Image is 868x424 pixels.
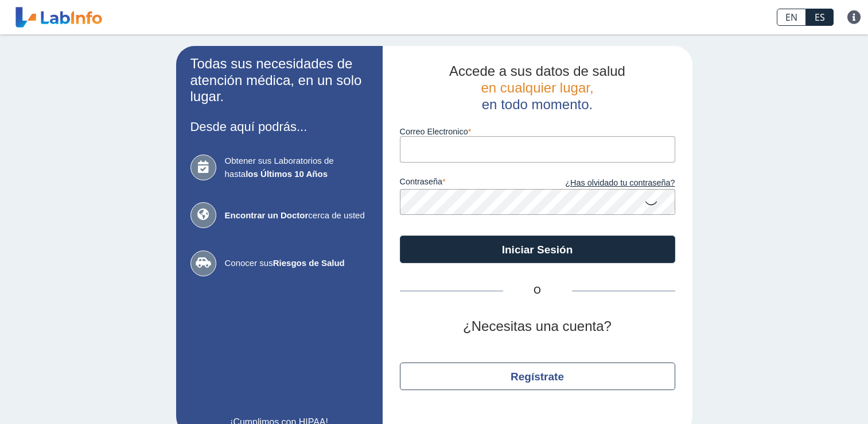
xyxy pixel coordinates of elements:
b: los Últimos 10 Años [246,169,328,179]
span: en todo momento. [482,97,593,112]
span: cerca de usted [225,209,368,222]
label: contraseña [400,177,538,190]
b: Riesgos de Salud [273,258,345,268]
span: Obtener sus Laboratorios de hasta [225,155,368,180]
h2: ¿Necesitas una cuenta? [400,318,675,335]
button: Regístrate [400,363,675,390]
label: Correo Electronico [400,127,675,136]
a: ES [806,9,834,26]
h3: Desde aquí podrás... [190,120,368,134]
span: Conocer sus [225,257,368,270]
h2: Todas sus necesidades de atención médica, en un solo lugar. [190,56,368,105]
b: Encontrar un Doctor [225,210,309,220]
span: Accede a sus datos de salud [449,63,625,79]
span: O [503,284,572,298]
a: ¿Has olvidado tu contraseña? [538,177,675,190]
span: en cualquier lugar, [481,80,593,95]
button: Iniciar Sesión [400,236,675,263]
a: EN [777,9,806,26]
